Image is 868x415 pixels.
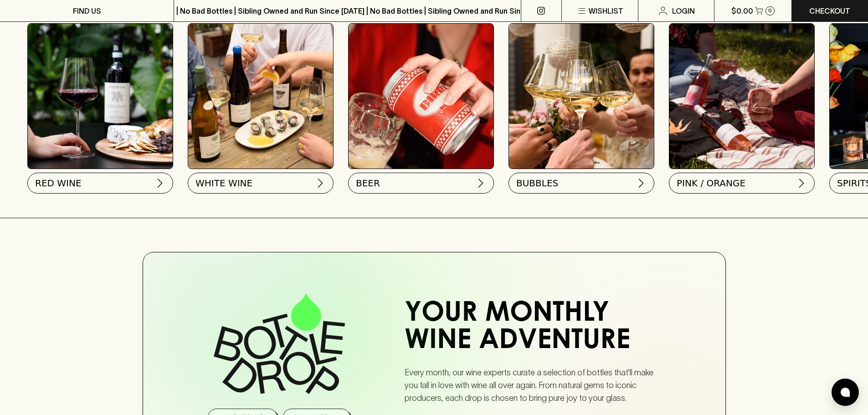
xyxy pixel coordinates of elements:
[214,293,345,394] img: Bottle Drop
[315,178,326,189] img: chevron-right.svg
[731,5,753,16] p: $0.00
[796,178,807,189] img: chevron-right.svg
[677,177,745,190] span: PINK / ORANGE
[28,24,173,169] img: Red Wine Tasting
[841,388,850,397] img: bubble-icon
[405,366,667,405] p: Every month, our wine experts curate a selection of bottles that'll make you fall in love with wi...
[188,24,333,169] img: optimise
[809,5,850,16] p: Checkout
[73,5,101,16] p: FIND US
[636,178,647,189] img: chevron-right.svg
[669,173,815,194] button: PINK / ORANGE
[509,24,654,169] img: 2022_Festive_Campaign_INSTA-16 1
[27,173,173,194] button: RED WINE
[154,178,165,189] img: chevron-right.svg
[508,173,654,194] button: BUBBLES
[516,177,558,190] span: BUBBLES
[475,178,486,189] img: chevron-right.svg
[195,177,252,190] span: WHITE WINE
[188,173,334,194] button: WHITE WINE
[35,177,82,190] span: RED WINE
[356,177,380,190] span: BEER
[768,8,772,13] p: 0
[348,173,494,194] button: BEER
[405,301,667,355] h2: Your Monthly Wine Adventure
[589,5,623,16] p: Wishlist
[672,5,695,16] p: Login
[349,24,493,169] img: BIRRA_GOOD-TIMES_INSTA-2 1/optimise?auth=Mjk3MjY0ODMzMw__
[669,24,814,169] img: gospel_collab-2 1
